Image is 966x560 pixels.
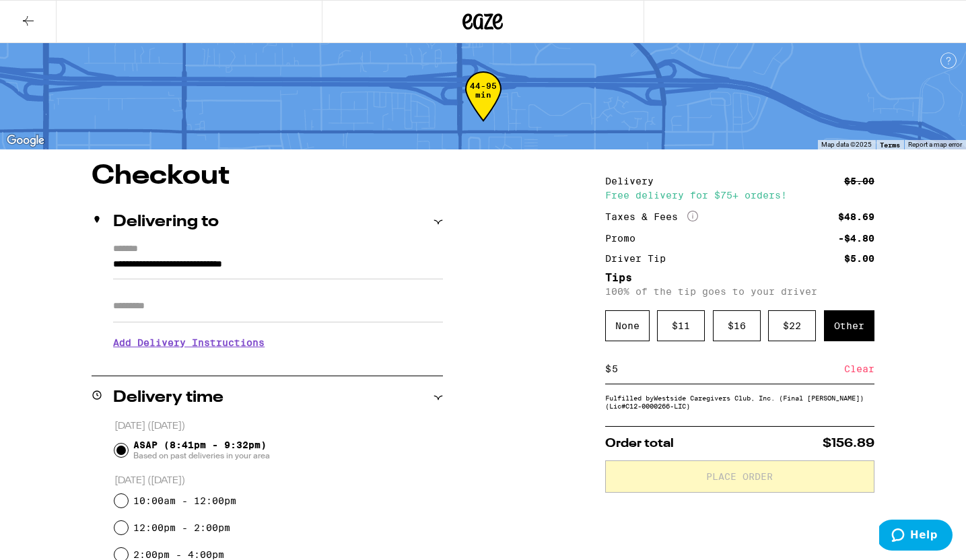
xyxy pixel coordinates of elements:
h5: Tips [605,273,874,283]
a: Terms [880,141,900,149]
label: 12:00pm - 2:00pm [133,522,230,533]
img: Google [3,132,48,149]
div: 44-95 min [465,81,502,132]
p: We'll contact you at [PHONE_NUMBER] when we arrive [113,358,443,369]
span: Map data ©2025 [821,141,872,148]
div: $ 22 [768,310,816,341]
div: Promo [605,234,645,243]
div: Taxes & Fees [605,211,698,223]
div: Delivery [605,176,663,186]
span: ASAP (8:41pm - 9:32pm) [133,440,270,461]
div: $5.00 [844,176,874,186]
h1: Checkout [92,163,443,190]
p: [DATE] ([DATE]) [114,420,444,433]
h3: Add Delivery Instructions [113,327,443,358]
label: 2:00pm - 4:00pm [133,549,224,560]
div: $5.00 [844,254,874,263]
a: Report a map error [908,141,962,148]
input: 0 [611,363,844,375]
h2: Delivering to [113,214,219,230]
div: $ 11 [657,310,705,341]
div: Driver Tip [605,254,675,263]
p: [DATE] ([DATE]) [114,475,444,487]
label: 10:00am - 12:00pm [133,495,236,506]
div: $ [605,354,611,384]
p: 100% of the tip goes to your driver [605,286,874,297]
span: $156.89 [823,438,874,450]
div: Clear [844,354,874,384]
span: Based on past deliveries in your area [133,450,270,461]
div: -$4.80 [838,234,874,243]
div: $48.69 [838,212,874,221]
div: None [605,310,650,341]
a: Open this area in Google Maps (opens a new window) [3,132,48,149]
button: Place Order [605,460,874,493]
h2: Delivery time [113,390,223,406]
div: Free delivery for $75+ orders! [605,190,874,200]
span: Place Order [706,472,773,481]
div: Other [824,310,874,341]
span: Order total [605,438,674,450]
div: $ 16 [713,310,761,341]
div: Fulfilled by Westside Caregivers Club, Inc. (Final [PERSON_NAME]) (Lic# C12-0000266-LIC ) [605,394,874,410]
iframe: Opens a widget where you can find more information [879,520,953,553]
